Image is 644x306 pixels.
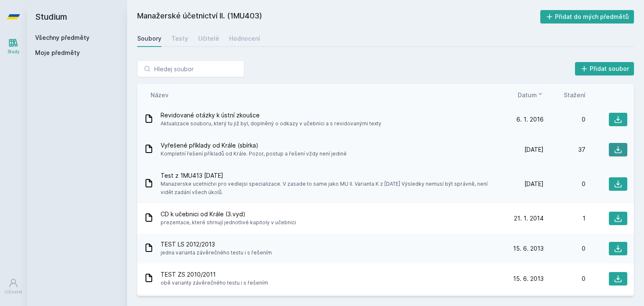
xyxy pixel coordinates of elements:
[5,289,22,295] div: Uživatel
[35,49,80,57] span: Moje předměty
[161,210,296,218] span: CD k učebnici od Krále (3.vyd)
[564,91,585,99] button: Stažení
[161,111,381,119] span: Revidované otázky k ústní zkoušce
[518,91,544,99] button: Datum
[137,60,244,77] input: Hledej soubor
[2,274,25,299] a: Uživatel
[35,34,89,41] a: Všechny předměty
[161,171,498,180] span: Test z 1MU413 [DATE]
[544,244,585,253] div: 0
[161,180,498,197] span: Manazerske ucetnictvi pro vedlejsi specializace. V zasade to same jako MU II. Varianta K z [DATE]...
[161,119,381,128] span: Aktualizace souboru, který tu již byl, doplněný o odkazy v učebnici a s revidovanými texty
[161,150,347,158] span: Kompletní řešení příkladů od Krále. Pozor, postup a řešení vždy není jediné
[171,30,188,47] a: Testy
[198,34,219,43] div: Učitelé
[161,249,272,257] span: jedna varianta závěrečného testu i s řešením
[544,275,585,283] div: 0
[544,145,585,154] div: 37
[161,279,268,287] span: obě varianty závěrečného testu i s řešením
[544,180,585,188] div: 0
[137,10,540,23] h2: Manažerské účetnictví II. (1MU403)
[137,30,161,47] a: Soubory
[161,270,268,279] span: TEST ZS 2010/2011
[229,34,260,43] div: Hodnocení
[544,214,585,223] div: 1
[518,91,537,99] span: Datum
[513,275,544,283] span: 15. 6. 2013
[575,62,634,75] button: Přidat soubor
[2,34,25,59] a: Study
[137,34,161,43] div: Soubory
[161,141,347,150] span: Vyřešené příklady od Krále (sbírka)
[514,214,544,223] span: 21. 1. 2014
[524,180,544,188] span: [DATE]
[161,218,296,227] span: prezentace, které shrnují jednotlivé kapitoly v učebnici
[198,30,219,47] a: Učitelé
[171,34,188,43] div: Testy
[540,10,634,23] button: Přidat do mých předmětů
[516,115,544,124] span: 6. 1. 2016
[161,240,272,249] span: TEST LS 2012/2013
[524,145,544,154] span: [DATE]
[513,244,544,253] span: 15. 6. 2013
[8,49,20,55] div: Study
[544,115,585,124] div: 0
[151,91,169,99] button: Název
[229,30,260,47] a: Hodnocení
